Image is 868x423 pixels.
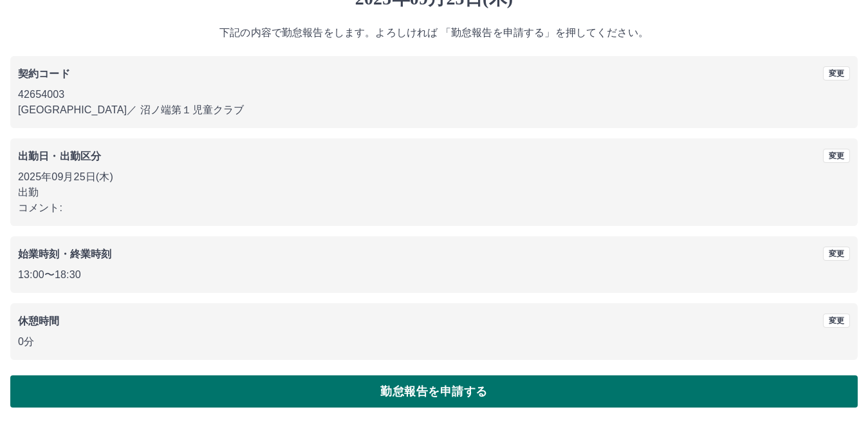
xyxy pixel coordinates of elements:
p: 2025年09月25日(木) [18,169,850,185]
p: 出勤 [18,185,850,200]
button: 変更 [823,66,850,80]
p: [GEOGRAPHIC_DATA] ／ 沼ノ端第１児童クラブ [18,102,850,118]
b: 始業時刻・終業時刻 [18,249,111,259]
p: 42654003 [18,87,850,102]
button: 変更 [823,247,850,261]
button: 変更 [823,314,850,328]
button: 変更 [823,149,850,163]
p: 下記の内容で勤怠報告をします。よろしければ 「勤怠報告を申請する」を押してください。 [10,25,858,41]
p: 13:00 〜 18:30 [18,267,850,283]
b: 契約コード [18,68,70,79]
p: コメント: [18,200,850,216]
p: 0分 [18,334,850,350]
b: 休憩時間 [18,315,60,326]
button: 勤怠報告を申請する [10,375,858,408]
b: 出勤日・出勤区分 [18,151,101,162]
